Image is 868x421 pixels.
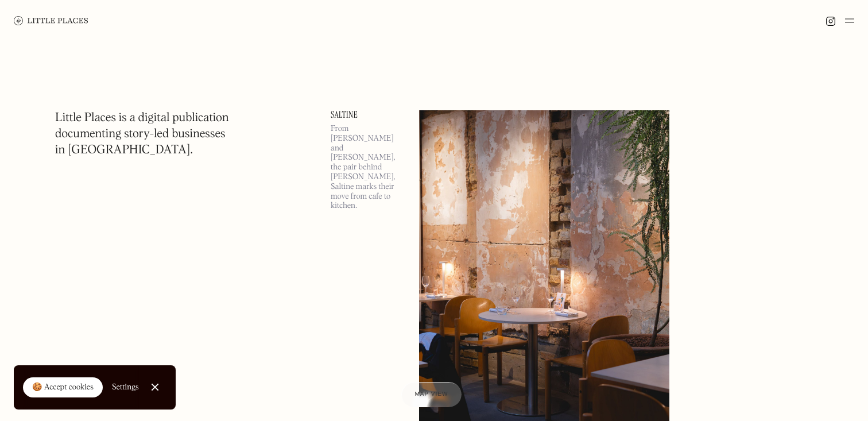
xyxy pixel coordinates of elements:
[331,124,405,211] p: From [PERSON_NAME] and [PERSON_NAME], the pair behind [PERSON_NAME], Saltine marks their move fro...
[112,374,139,400] a: Settings
[112,383,139,391] div: Settings
[154,387,155,388] div: Close Cookie Popup
[32,382,94,393] div: 🍪 Accept cookies
[23,377,103,398] a: 🍪 Accept cookies
[144,376,166,399] a: Close Cookie Popup
[401,382,462,407] a: Map view
[331,110,405,119] a: Saltine
[55,110,229,159] h1: Little Places is a digital publication documenting story-led businesses in [GEOGRAPHIC_DATA].
[415,391,448,397] span: Map view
